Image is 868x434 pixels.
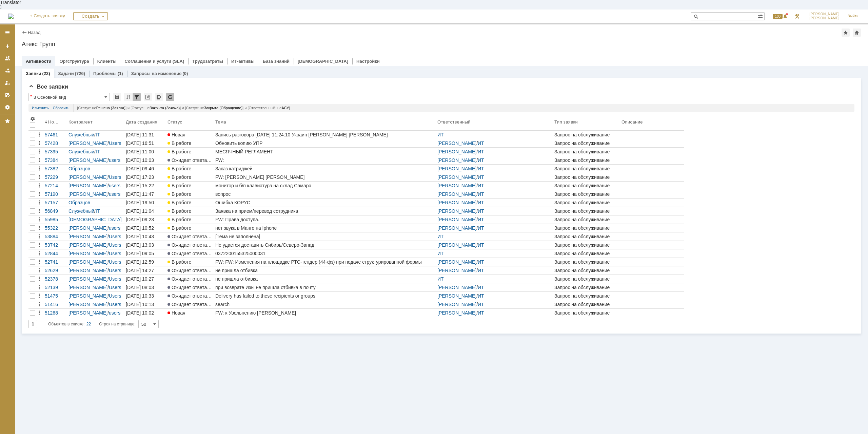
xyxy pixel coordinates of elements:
a: [DATE] 09:46 [124,165,166,173]
div: [DATE] 10:03 [126,157,154,163]
span: В работе [167,174,191,180]
span: В работе [167,166,191,171]
div: [DATE] 17:23 [126,174,154,180]
a: Users [109,234,121,239]
a: [PERSON_NAME] [68,225,107,231]
div: [DATE] 15:22 [126,183,154,188]
div: 52629 [45,268,66,273]
a: В работе [166,173,214,181]
span: Ожидает ответа контрагента [167,157,235,163]
div: нет звука в Манго на Iphone [215,225,435,231]
a: Запрос на обслуживание [553,224,620,232]
a: Изменить [32,104,49,112]
a: Users [109,242,121,248]
a: [DATE] 09:05 [124,249,166,258]
div: 57428 [45,140,66,146]
div: Сохранить вид [113,93,121,101]
a: Ожидает ответа контрагента [166,241,214,249]
a: Запрос на обслуживание [553,232,620,241]
div: 57395 [45,149,66,154]
a: [PERSON_NAME] [437,200,476,205]
a: Настройки [356,59,380,64]
a: ИТ-активы [231,59,255,64]
a: [DATE] 11:31 [124,131,166,139]
a: [DATE] 10:03 [124,156,166,164]
a: ИТ [478,183,484,188]
a: В работе [166,207,214,215]
div: [DATE] 11:00 [126,149,154,154]
div: Запрос на обслуживание [554,225,619,231]
a: users [109,183,120,188]
div: 57214 [45,183,66,188]
div: [DATE] 10:27 [126,276,154,282]
a: Запрос на обслуживание [553,131,620,139]
a: [DATE] 10:27 [124,275,166,283]
div: Добавить в избранное [842,29,850,37]
div: Создать [73,12,108,20]
a: ИТ [478,268,484,273]
a: [DATE] 17:23 [124,173,166,181]
div: 57382 [45,166,66,171]
a: [PERSON_NAME] [68,251,107,256]
a: 52139 [43,283,67,291]
a: [Тема не заполнена] [214,232,436,241]
a: 52629 [43,266,67,275]
div: 56849 [45,208,66,214]
a: ИТ [478,225,484,231]
a: Трудозатраты [192,59,223,64]
a: [PERSON_NAME] [437,191,476,197]
div: 55985 [45,217,66,222]
th: Тип заявки [553,115,620,131]
a: 57190 [43,190,67,198]
div: Номер [48,119,60,125]
a: 55322 [43,224,67,232]
div: [DATE] 11:04 [126,208,154,214]
a: ИТ [478,140,484,146]
div: Сортировка... [124,93,132,101]
div: FW: [215,157,435,163]
a: Новая [166,131,214,139]
a: [PERSON_NAME] [437,183,476,188]
span: В работе [167,191,191,197]
a: [PERSON_NAME] [437,225,476,231]
a: FW: Права доступа. [214,215,436,224]
div: Запрос на обслуживание [554,259,619,265]
div: Заказ катриджей [215,166,435,171]
a: [DATE] 08:03 [124,283,166,291]
a: 0372200155325000031 [214,249,436,258]
div: [Тема не заполнена] [215,234,435,239]
a: 57229 [43,173,67,181]
a: [PERSON_NAME] [437,259,476,265]
a: Ошибка КОРУС [214,199,436,207]
a: Users [109,259,121,265]
a: 57157 [43,199,67,207]
a: [DATE] 11:04 [124,207,166,215]
span: [PERSON_NAME] [809,12,840,16]
div: Экспорт списка [155,93,163,101]
div: [DATE] 09:23 [126,217,154,222]
a: Users [109,140,121,146]
a: вопрос [214,190,436,198]
a: не пришла отбивка [214,266,436,275]
a: Мои согласования [2,90,13,100]
a: 52378 [43,275,67,283]
span: Ожидает ответа контрагента [167,242,235,248]
div: [DATE] 11:47 [126,191,154,197]
a: Запись разговора [DATE] 11:24:10 Украин [PERSON_NAME] [PERSON_NAME] [214,131,436,139]
a: Ожидает ответа контрагента [166,232,214,241]
th: Тема [214,115,436,131]
div: 52378 [45,276,66,282]
a: Запрос на обслуживание [553,207,620,215]
a: IT [96,208,100,214]
th: Номер [43,115,67,131]
div: [DATE] 11:31 [126,132,154,137]
a: 56849 [43,207,67,215]
a: [PERSON_NAME] [437,166,476,171]
span: В работе [167,217,191,222]
a: Запрос на обслуживание [553,165,620,173]
a: Активности [26,59,51,64]
div: [DATE] 14:27 [126,268,154,273]
span: Ожидает ответа контрагента [167,234,235,239]
a: [DEMOGRAPHIC_DATA] [298,59,348,64]
a: [DATE] 11:47 [124,190,166,198]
